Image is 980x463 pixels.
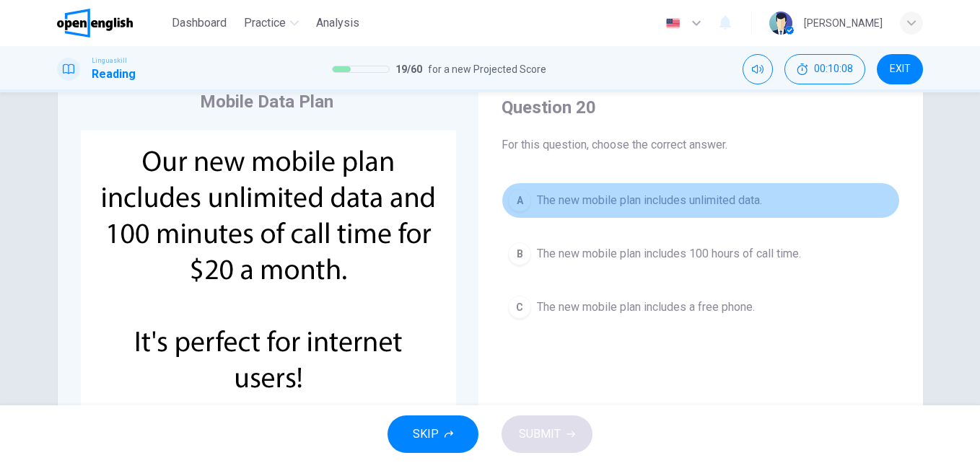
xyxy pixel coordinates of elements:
h1: Reading [92,66,136,83]
img: undefined [81,131,456,407]
h4: Question 20 [502,96,900,119]
span: Analysis [316,14,359,32]
span: 00:10:08 [814,63,853,75]
img: OpenEnglish logo [57,9,133,38]
a: OpenEnglish logo [57,9,166,38]
button: EXIT [877,54,923,84]
button: Practice [238,10,305,36]
span: SKIP [413,424,439,444]
div: Hide [784,54,865,84]
button: Analysis [310,10,365,36]
div: C [508,296,531,319]
span: for a new Projected Score [428,61,546,78]
div: [PERSON_NAME] [804,14,883,32]
span: The new mobile plan includes a free phone. [537,299,755,316]
span: Practice [244,14,286,32]
h4: Mobile Data Plan [200,90,333,113]
button: 00:10:08 [784,54,865,84]
span: For this question, choose the correct answer. [502,136,900,154]
span: The new mobile plan includes unlimited data. [537,192,762,209]
span: The new mobile plan includes 100 hours of call time. [537,245,801,263]
span: Dashboard [172,14,227,32]
button: SKIP [388,415,478,453]
div: A [508,189,531,212]
div: B [508,242,531,265]
span: 19 / 60 [395,61,422,78]
div: Mute [743,54,773,84]
button: BThe new mobile plan includes 100 hours of call time. [502,236,900,272]
img: Profile picture [769,12,792,35]
span: EXIT [890,63,911,75]
button: Dashboard [166,10,232,36]
button: AThe new mobile plan includes unlimited data. [502,182,900,219]
span: Linguaskill [92,56,127,66]
img: en [664,18,682,29]
button: CThe new mobile plan includes a free phone. [502,289,900,325]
